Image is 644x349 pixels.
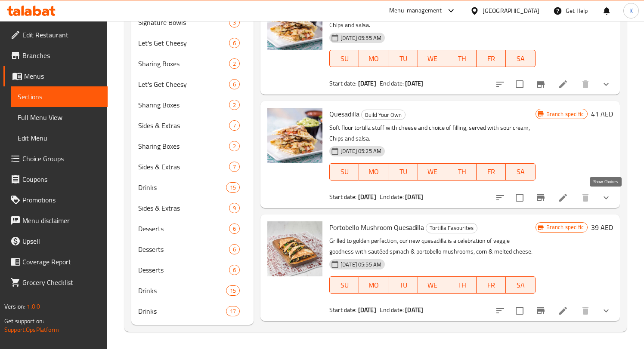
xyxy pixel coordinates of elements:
div: Sides & Extras [138,162,229,172]
b: [DATE] [405,304,423,315]
button: show more [596,187,616,208]
img: Portobello Mushroom Quesadilla [267,221,322,276]
span: K [629,6,633,15]
span: Start date: [329,78,357,89]
span: Drinks [138,182,226,193]
button: show more [596,74,616,95]
button: SU [329,276,359,294]
span: Select to update [511,302,529,320]
div: Sharing Boxes2 [131,136,254,156]
span: SU [333,52,356,65]
span: Branches [22,50,101,61]
button: SA [506,276,535,294]
span: FR [480,165,502,178]
span: Grocery Checklist [22,277,101,288]
div: Desserts6 [131,260,254,280]
div: Sharing Boxes2 [131,53,254,74]
div: Sharing Boxes [138,100,229,110]
span: End date: [380,78,404,89]
span: MO [362,165,385,178]
b: [DATE] [405,191,423,202]
button: TU [388,163,418,181]
span: WE [421,52,444,65]
span: Branch specific [543,110,587,118]
div: items [229,265,240,275]
b: [DATE] [358,191,376,202]
span: Desserts [138,244,229,254]
a: Upsell [3,231,108,251]
span: Drinks [138,285,226,296]
span: 3 [229,18,239,27]
b: [DATE] [405,78,423,89]
button: TH [447,276,477,294]
span: 6 [229,266,239,274]
a: Coupons [3,169,108,190]
div: items [229,38,240,48]
span: MO [362,279,385,291]
button: FR [477,276,506,294]
span: TU [392,279,414,291]
div: Sharing Boxes2 [131,95,254,115]
div: items [229,223,240,234]
a: Support.OpsPlatform [4,324,59,335]
span: 15 [226,287,239,295]
span: Get support on: [4,315,44,327]
a: Edit menu item [558,79,568,89]
div: items [229,203,240,213]
span: TH [451,279,473,291]
span: Build Your Own [362,110,405,120]
span: Coverage Report [22,257,101,267]
span: Sides & Extras [138,120,229,131]
p: Grilled to golden perfection, our new quesadilla is a celebration of veggie goodness with sautéed... [329,236,536,257]
div: items [229,162,240,172]
a: Sections [11,86,108,107]
div: Sides & Extras9 [131,198,254,218]
span: TU [392,52,414,65]
button: sort-choices [490,300,511,321]
a: Branches [3,45,108,66]
div: Sharing Boxes [138,58,229,69]
div: [GEOGRAPHIC_DATA] [483,6,539,15]
div: Tortilla Favourites [426,223,477,233]
button: TH [447,163,477,181]
a: Coverage Report [3,251,108,272]
span: MO [362,52,385,65]
span: Tortilla Favourites [426,223,477,233]
div: Let's Get Cheesy6 [131,33,254,53]
b: [DATE] [358,304,376,315]
span: End date: [380,304,404,315]
span: Select to update [511,75,529,93]
span: 17 [226,307,239,315]
div: items [229,58,240,69]
span: Drinks [138,306,226,316]
span: 6 [229,39,239,47]
div: items [229,100,240,110]
div: Signature Bowls3 [131,12,254,33]
a: Menus [3,66,108,86]
span: Desserts [138,265,229,275]
span: SU [333,165,356,178]
span: Sections [18,92,101,102]
span: [DATE] 05:55 AM [337,34,385,42]
span: 6 [229,80,239,89]
span: 1.0.0 [27,301,40,312]
span: Menus [24,71,101,81]
span: 7 [229,122,239,130]
button: Branch-specific-item [530,300,551,321]
button: Branch-specific-item [530,74,551,95]
img: Quesadilla [267,108,322,163]
span: Sharing Boxes [138,141,229,151]
button: MO [359,276,388,294]
a: Menu disclaimer [3,210,108,231]
p: Soft flour tortilla stuff with cheese and choice of filling, served with sour cream, Chips and sa... [329,122,536,144]
span: 6 [229,245,239,254]
a: Grocery Checklist [3,272,108,293]
button: MO [359,50,388,67]
button: sort-choices [490,74,511,95]
span: Let's Get Cheesy [138,38,229,48]
div: Sides & Extras7 [131,156,254,177]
